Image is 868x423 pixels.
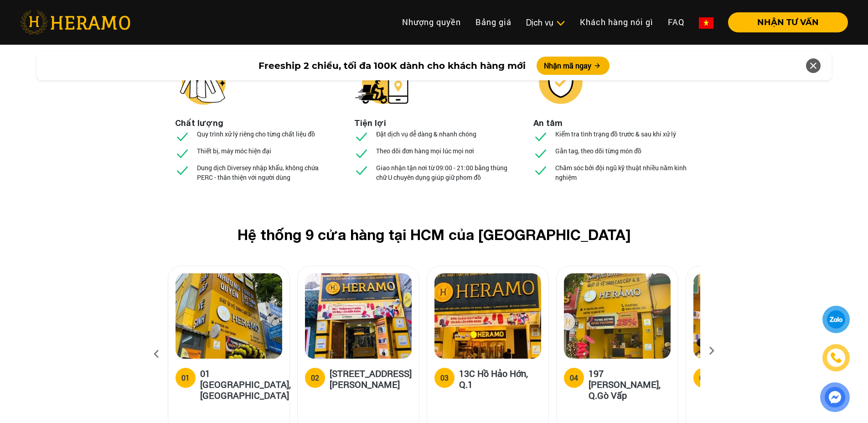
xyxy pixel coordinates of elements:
li: Tiện lợi [354,117,386,129]
h5: 197 [PERSON_NAME], Q.Gò Vấp [589,368,671,401]
div: Dịch vụ [526,16,565,29]
p: Đặt dịch vụ dễ dàng & nhanh chóng [376,129,476,139]
li: An tâm [533,117,563,129]
img: checked.svg [354,146,369,161]
img: heramo-13c-ho-hao-hon-quan-1 [434,273,541,359]
div: 05 [699,372,708,383]
a: Nhượng quyền [395,12,468,32]
img: heramo-logo.png [20,10,130,34]
button: Nhận mã ngay [537,57,610,75]
div: 02 [311,372,319,383]
a: NHẬN TƯ VẤN [721,18,848,26]
img: heramo-197-nguyen-van-luong [564,273,671,359]
img: checked.svg [354,163,369,178]
img: checked.svg [354,129,369,144]
img: subToggleIcon [556,19,565,28]
h2: Hệ thống 9 cửa hàng tại HCM của [GEOGRAPHIC_DATA] [182,226,686,243]
p: Kiểm tra tình trạng đồ trước & sau khi xử lý [555,129,676,139]
img: checked.svg [533,129,548,144]
img: checked.svg [533,146,548,161]
img: checked.svg [175,129,190,144]
div: 01 [181,372,190,383]
h5: 13C Hồ Hảo Hớn, Q.1 [459,368,541,390]
img: checked.svg [533,163,548,178]
img: vn-flag.png [699,17,713,29]
img: checked.svg [175,163,190,178]
p: Giao nhận tận nơi từ 09:00 - 21:00 bằng thùng chữ U chuyên dụng giúp giữ phom đồ [376,163,514,182]
p: Thiết bị, máy móc hiện đại [197,146,271,156]
img: heramo-18a-71-nguyen-thi-minh-khai-quan-1 [305,273,412,359]
p: Gắn tag, theo dõi từng món đồ [555,146,641,156]
div: 03 [440,372,449,383]
span: Freeship 2 chiều, tối đa 100K dành cho khách hàng mới [258,59,526,73]
li: Chất lượng [175,117,223,129]
button: NHẬN TƯ VẤN [728,12,848,32]
img: heramo-179b-duong-3-thang-2-phuong-11-quan-10 [693,273,800,359]
img: checked.svg [175,146,190,161]
a: Khách hàng nói gì [573,12,661,32]
img: heramo-01-truong-son-quan-tan-binh [176,273,282,359]
a: Bảng giá [468,12,519,32]
p: Quy trình xử lý riêng cho từng chất liệu đồ [197,129,315,139]
a: phone-icon [823,345,849,371]
a: FAQ [661,12,692,32]
h5: 01 [GEOGRAPHIC_DATA], [GEOGRAPHIC_DATA] [200,368,291,401]
h5: [STREET_ADDRESS][PERSON_NAME] [330,368,412,390]
p: Dung dịch Diversey nhập khẩu, không chứa PERC - thân thiện với người dùng [197,163,335,182]
img: phone-icon [831,353,841,363]
div: 04 [570,372,578,383]
p: Chăm sóc bởi đội ngũ kỹ thuật nhiều năm kinh nghiệm [555,163,693,182]
p: Theo dõi đơn hàng mọi lúc mọi nơi [376,146,474,156]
